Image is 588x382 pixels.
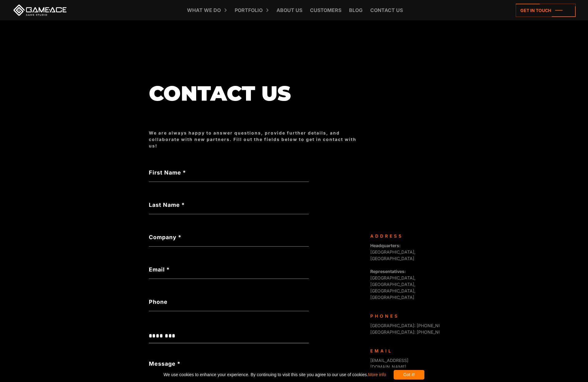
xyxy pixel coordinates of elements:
span: We use cookies to enhance your experience. By continuing to visit this site you agree to our use ... [164,370,386,380]
strong: Headquarters: [370,243,401,248]
label: Email * [149,265,309,274]
span: [GEOGRAPHIC_DATA], [GEOGRAPHIC_DATA] [370,243,415,261]
h1: Contact us [149,82,364,105]
label: First Name * [149,168,309,177]
span: [GEOGRAPHIC_DATA], [GEOGRAPHIC_DATA], [GEOGRAPHIC_DATA], [GEOGRAPHIC_DATA] [370,269,415,300]
strong: Representatives: [370,269,406,274]
a: More info [368,372,386,377]
label: Company * [149,233,309,241]
label: Phone [149,298,309,306]
label: Message * [149,360,181,368]
div: Address [370,233,435,239]
a: Get in touch [516,4,576,17]
label: Last Name * [149,201,309,209]
a: [EMAIL_ADDRESS][DOMAIN_NAME] [370,358,408,369]
div: Got it! [394,370,424,380]
div: Phones [370,313,435,319]
div: Email [370,348,435,354]
div: We are always happy to answer questions, provide further details, and collaborate with new partne... [149,130,364,149]
span: [GEOGRAPHIC_DATA]: [PHONE_NUMBER] [370,323,455,328]
span: [GEOGRAPHIC_DATA]: [PHONE_NUMBER] [370,329,455,335]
